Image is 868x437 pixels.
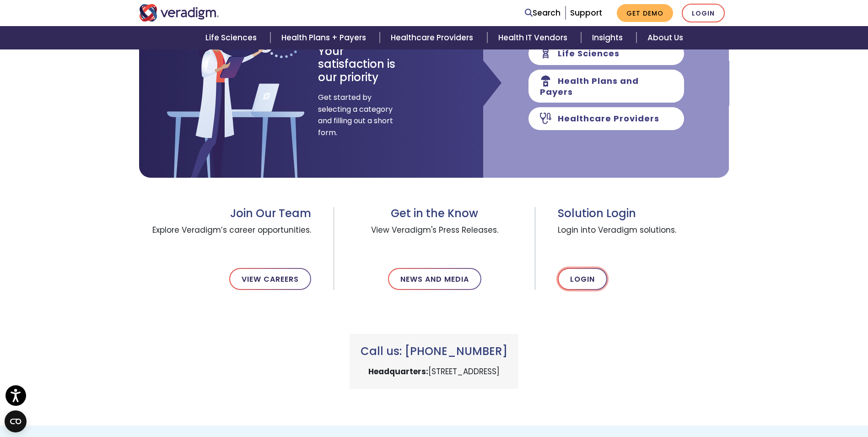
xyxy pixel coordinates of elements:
[525,7,561,19] a: Search
[487,26,581,49] a: Health IT Vendors
[361,366,507,378] p: [STREET_ADDRESS]
[558,207,729,220] h3: Solution Login
[388,268,481,290] a: News and Media
[686,124,857,426] iframe: Drift Chat Widget
[356,207,512,220] h3: Get in the Know
[270,26,380,49] a: Health Plans + Payers
[380,26,487,49] a: Healthcare Providers
[558,220,729,253] span: Login into Veradigm solutions.
[194,26,270,49] a: Life Sciences
[356,220,512,253] span: View Veradigm's Press Releases.
[682,4,725,22] a: Login
[361,345,507,358] h3: Call us: [PHONE_NUMBER]
[139,4,219,22] img: Veradigm logo
[229,268,311,290] a: View Careers
[318,45,412,84] h3: Your satisfaction is our priority
[636,26,694,49] a: About Us
[617,4,673,22] a: Get Demo
[318,92,394,138] span: Get started by selecting a category and filling out a short form.
[368,366,428,377] strong: Headquarters:
[5,410,27,432] button: Open CMP widget
[139,220,312,253] span: Explore Veradigm’s career opportunities.
[139,207,312,220] h3: Join Our Team
[558,268,607,290] a: Login
[570,7,602,18] a: Support
[581,26,636,49] a: Insights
